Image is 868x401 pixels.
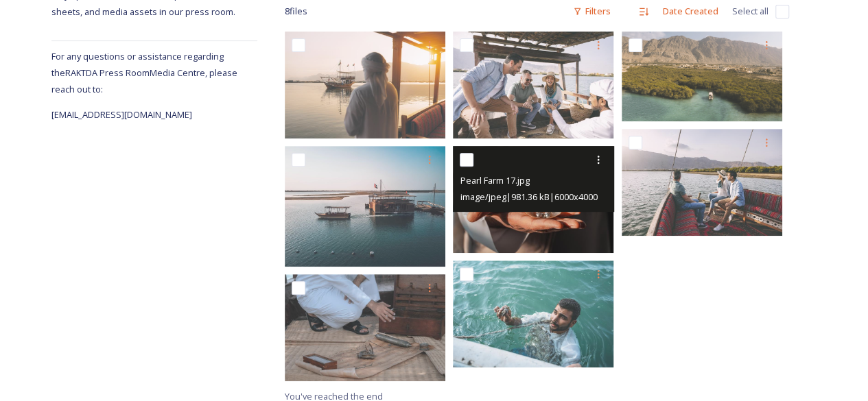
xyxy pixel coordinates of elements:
span: image/jpeg | 981.36 kB | 6000 x 4000 [460,191,597,203]
img: Suwaidi Pearl Farm traditional boat.jpg [622,129,782,236]
img: Al Rams - Suwaidi Pearl farm.PNG [622,32,782,121]
img: Suwaidi Pearl Farm.jpg [285,274,445,381]
span: For any questions or assistance regarding the RAKTDA Press Room Media Centre, please reach out to: [51,50,237,95]
img: Suwaidi Pearl farm.jpg [285,32,445,138]
img: Al Suwaidi Pearl farm.jpg [453,32,613,138]
span: [EMAIL_ADDRESS][DOMAIN_NAME] [51,108,192,121]
span: Pearl Farm 17.jpg [460,174,529,186]
img: Influencer Cultural Tour 49.jpg [453,260,613,367]
img: Pearl farm.jpg [285,146,445,267]
span: 8 file s [285,5,307,18]
span: Select all [732,5,769,18]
